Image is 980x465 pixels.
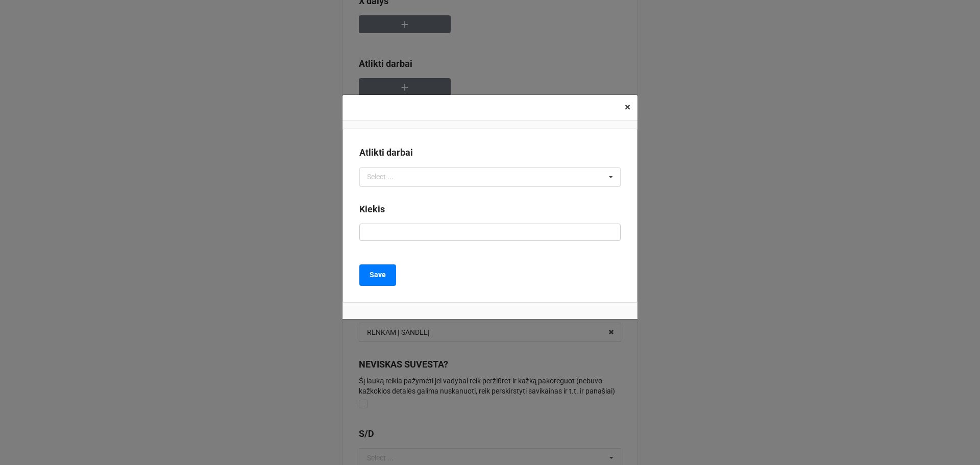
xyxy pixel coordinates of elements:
[359,264,396,286] button: Save
[359,145,413,160] label: Atlikti darbai
[364,171,408,183] div: Select ...
[370,270,386,280] b: Save
[359,202,385,216] label: Kiekis
[625,101,630,113] span: ×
